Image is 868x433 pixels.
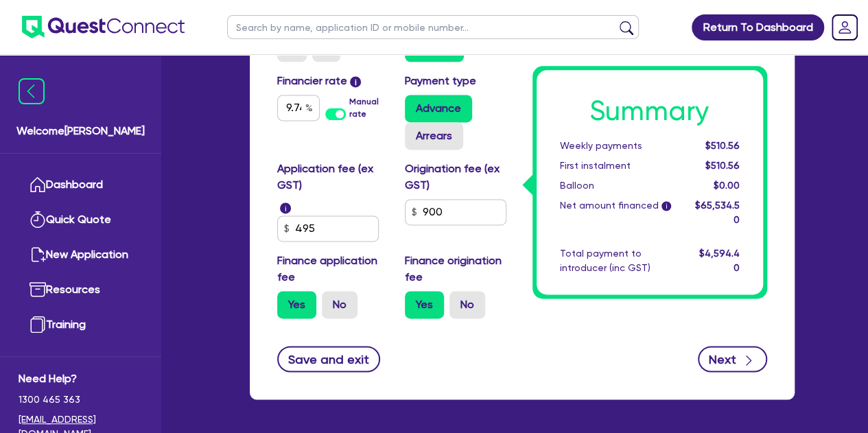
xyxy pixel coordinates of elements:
div: Total payment to introducer (inc GST) [550,246,683,275]
label: Finance origination fee [405,253,512,285]
label: Advance [405,95,472,122]
img: quick-quote [30,211,46,228]
span: i [661,202,671,211]
a: New Application [19,237,143,272]
label: Arrears [405,122,463,150]
label: Manual rate [349,95,384,120]
label: No [322,291,357,318]
span: $0.00 [713,180,739,191]
span: $510.56 [705,140,739,151]
label: Finance application fee [277,253,384,285]
img: training [30,316,46,333]
span: $65,534.50 [694,200,739,225]
img: quest-connect-logo-blue [22,16,185,38]
img: icon-menu-close [19,78,45,104]
span: $510.56 [705,160,739,171]
button: Save and exit [277,346,381,372]
label: Application fee (ex GST) [277,161,384,194]
a: Training [19,307,143,342]
span: i [280,202,291,213]
label: Financier rate [277,73,362,89]
span: 1300 465 363 [19,393,143,407]
span: Need Help? [19,371,143,387]
label: No [449,291,485,318]
div: Balloon [550,178,683,193]
span: Welcome [PERSON_NAME] [16,123,145,139]
h1: Summary [560,95,740,128]
div: Net amount financed [550,198,683,227]
input: Search by name, application ID or mobile number... [227,15,639,39]
a: Dashboard [19,167,143,202]
label: Yes [277,291,316,318]
a: Resources [19,272,143,307]
a: Dropdown toggle [827,10,863,45]
div: Weekly payments [550,139,683,153]
a: Quick Quote [19,202,143,237]
span: i [350,76,361,87]
img: new-application [30,246,46,263]
span: $4,594.40 [699,248,739,273]
label: Payment type [405,73,476,89]
div: First instalment [550,159,683,173]
label: Yes [405,291,444,318]
label: Origination fee (ex GST) [405,161,512,194]
button: Next [698,346,767,372]
img: resources [30,281,46,298]
a: Return To Dashboard [692,14,824,40]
